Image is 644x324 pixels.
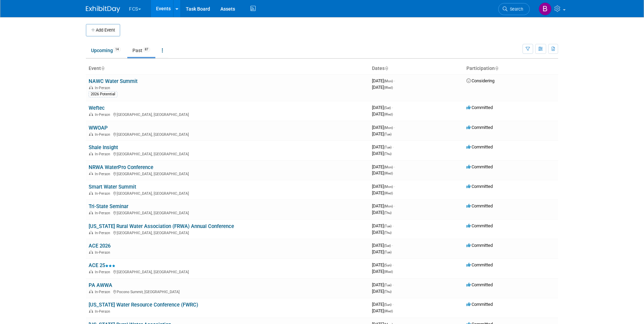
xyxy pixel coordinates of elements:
[89,191,93,195] img: In-Person Event
[385,65,388,71] a: Sort by Start Date
[89,231,93,234] img: In-Person Event
[372,289,391,294] span: [DATE]
[113,47,121,52] span: 14
[89,131,366,137] div: [GEOGRAPHIC_DATA], [GEOGRAPHIC_DATA]
[89,309,93,313] img: In-Person Event
[95,270,112,274] span: In-Person
[372,105,393,110] span: [DATE]
[384,132,391,136] span: (Tue)
[384,204,393,208] span: (Mon)
[89,172,93,175] img: In-Person Event
[384,145,391,149] span: (Tue)
[95,172,112,176] span: In-Person
[384,152,391,156] span: (Thu)
[89,210,366,215] div: [GEOGRAPHIC_DATA], [GEOGRAPHIC_DATA]
[95,231,112,235] span: In-Person
[372,164,395,169] span: [DATE]
[466,125,493,130] span: Committed
[466,78,494,83] span: Considering
[143,47,150,52] span: 87
[372,151,391,156] span: [DATE]
[394,125,395,130] span: -
[95,191,112,196] span: In-Person
[384,303,391,307] span: (Sun)
[539,2,552,15] img: Barb DeWyer
[372,170,393,176] span: [DATE]
[372,210,391,215] span: [DATE]
[89,269,366,274] div: [GEOGRAPHIC_DATA], [GEOGRAPHIC_DATA]
[384,270,393,274] span: (Wed)
[95,112,112,117] span: In-Person
[507,7,523,12] span: Search
[372,203,395,208] span: [DATE]
[384,86,393,89] span: (Wed)
[384,290,391,293] span: (Thu)
[392,144,394,149] span: -
[466,184,493,189] span: Committed
[372,302,394,307] span: [DATE]
[95,211,112,215] span: In-Person
[384,283,391,287] span: (Tue)
[384,79,393,83] span: (Mon)
[86,6,120,13] img: ExhibitDay
[372,125,395,130] span: [DATE]
[392,223,394,228] span: -
[384,185,393,189] span: (Mon)
[89,164,153,170] a: NRWA WaterPro Conference
[384,250,391,254] span: (Tue)
[372,269,393,274] span: [DATE]
[89,270,93,273] img: In-Person Event
[498,3,530,15] a: Search
[392,282,394,287] span: -
[89,230,366,235] div: [GEOGRAPHIC_DATA], [GEOGRAPHIC_DATA]
[89,290,93,293] img: In-Person Event
[394,184,395,189] span: -
[372,190,393,195] span: [DATE]
[89,152,93,155] img: In-Person Event
[95,309,112,314] span: In-Person
[466,243,493,248] span: Committed
[372,230,391,235] span: [DATE]
[394,164,395,169] span: -
[127,44,155,57] a: Past87
[392,262,394,267] span: -
[384,231,391,235] span: (Thu)
[86,63,369,74] th: Event
[369,63,464,74] th: Dates
[89,211,93,214] img: In-Person Event
[372,308,393,313] span: [DATE]
[384,165,393,169] span: (Mon)
[89,144,118,151] a: Shale Insight
[372,243,393,248] span: [DATE]
[89,250,93,254] img: In-Person Event
[466,223,493,228] span: Committed
[466,144,493,149] span: Committed
[101,65,104,71] a: Sort by Event Name
[89,151,366,156] div: [GEOGRAPHIC_DATA], [GEOGRAPHIC_DATA]
[384,106,391,110] span: (Sat)
[466,302,493,307] span: Committed
[89,302,198,308] a: [US_STATE] Water Resource Conference (FWRC)
[89,112,93,116] img: In-Person Event
[89,203,128,209] a: Tri-State Seminar
[89,289,366,294] div: Pocono Summit, [GEOGRAPHIC_DATA]
[384,244,391,248] span: (Sat)
[89,282,112,288] a: PA AWWA
[95,152,112,156] span: In-Person
[89,125,108,131] a: WWOAP
[392,105,393,110] span: -
[394,78,395,83] span: -
[95,132,112,137] span: In-Person
[466,262,493,267] span: Committed
[89,223,234,229] a: [US_STATE] Rural Water Association (FRWA) Annual Conference
[394,203,395,208] span: -
[372,144,394,149] span: [DATE]
[466,164,493,169] span: Committed
[372,262,394,267] span: [DATE]
[372,131,391,136] span: [DATE]
[95,290,112,294] span: In-Person
[392,243,393,248] span: -
[372,184,395,189] span: [DATE]
[384,309,393,313] span: (Wed)
[392,302,394,307] span: -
